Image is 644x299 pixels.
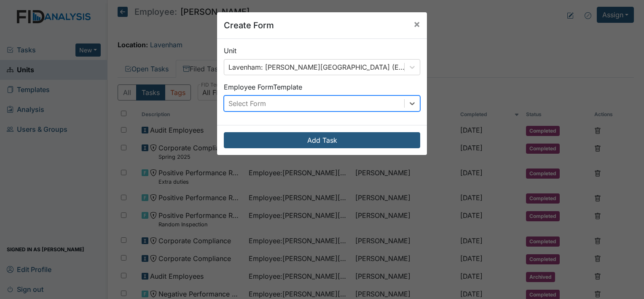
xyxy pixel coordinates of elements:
label: Unit [224,46,236,56]
button: Add Task [224,132,420,148]
div: Select Form [228,98,266,109]
button: Close [407,12,427,36]
span: × [413,18,420,30]
div: Lavenham: [PERSON_NAME][GEOGRAPHIC_DATA] (Employee) [228,62,405,72]
label: Employee Form Template [224,82,302,92]
h5: Create Form [224,19,274,32]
